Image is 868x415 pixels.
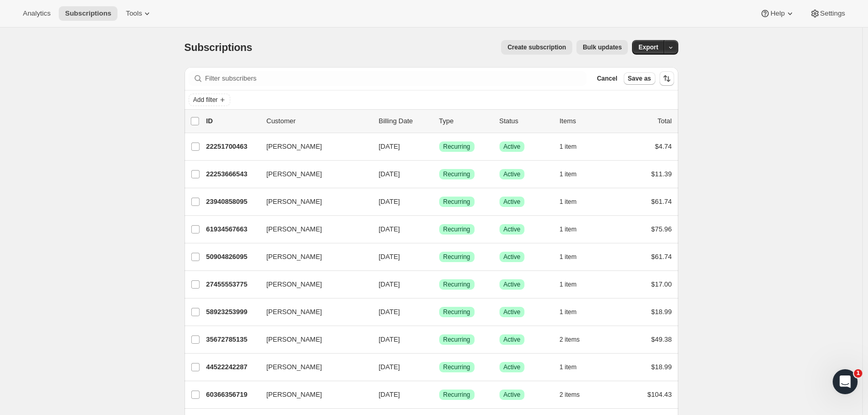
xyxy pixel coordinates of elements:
span: [PERSON_NAME] [267,141,322,152]
button: [PERSON_NAME] [260,359,364,375]
span: Tools [126,9,142,18]
span: 1 item [560,142,577,151]
span: Add filter [193,96,218,104]
span: 1 [854,369,862,378]
span: Active [504,198,521,206]
span: $75.96 [651,225,672,233]
span: [DATE] [379,335,400,343]
div: 23940858095[PERSON_NAME][DATE]SuccessRecurringSuccessActive1 item$61.74 [206,194,672,209]
p: ID [206,116,258,126]
span: Subscriptions [65,9,111,18]
button: 1 item [560,139,588,154]
span: Active [504,391,521,399]
button: 1 item [560,305,588,319]
span: [DATE] [379,142,400,150]
button: Subscriptions [59,6,117,21]
button: 2 items [560,332,591,347]
span: Settings [820,9,845,18]
span: Recurring [443,335,470,344]
button: Export [632,40,664,55]
span: 1 item [560,198,577,206]
p: 44522242287 [206,362,258,372]
div: 61934567663[PERSON_NAME][DATE]SuccessRecurringSuccessActive1 item$75.96 [206,222,672,237]
span: Recurring [443,391,470,399]
button: [PERSON_NAME] [260,276,364,293]
span: Recurring [443,142,470,151]
span: [PERSON_NAME] [267,224,322,235]
button: 1 item [560,360,588,374]
span: $18.99 [651,308,672,316]
span: [PERSON_NAME] [267,169,322,179]
span: $49.38 [651,335,672,343]
span: $18.99 [651,363,672,371]
span: [DATE] [379,280,400,288]
button: Save as [624,72,655,85]
p: Status [499,116,551,126]
span: Help [770,9,784,18]
span: [DATE] [379,391,400,398]
div: 22251700463[PERSON_NAME][DATE]SuccessRecurringSuccessActive1 item$4.74 [206,139,672,154]
span: Active [504,280,521,289]
span: [DATE] [379,308,400,316]
p: 22253666543 [206,169,258,179]
p: 23940858095 [206,197,258,207]
button: 1 item [560,250,588,264]
span: Active [504,253,521,261]
input: Filter subscribers [205,71,587,86]
span: 1 item [560,253,577,261]
span: Export [638,43,658,51]
span: Recurring [443,170,470,178]
button: Cancel [593,72,621,85]
button: [PERSON_NAME] [260,221,364,238]
div: 44522242287[PERSON_NAME][DATE]SuccessRecurringSuccessActive1 item$18.99 [206,360,672,374]
span: $11.39 [651,170,672,178]
span: Cancel [597,74,617,83]
span: [PERSON_NAME] [267,362,322,372]
span: [DATE] [379,198,400,205]
div: 27455553775[PERSON_NAME][DATE]SuccessRecurringSuccessActive1 item$17.00 [206,277,672,292]
div: 50904826095[PERSON_NAME][DATE]SuccessRecurringSuccessActive1 item$61.74 [206,250,672,264]
button: Create subscription [501,40,572,55]
span: $61.74 [651,198,672,205]
button: [PERSON_NAME] [260,249,364,265]
span: Active [504,363,521,371]
span: Recurring [443,308,470,316]
button: [PERSON_NAME] [260,193,364,210]
button: 1 item [560,194,588,209]
p: 58923253999 [206,307,258,317]
div: Items [560,116,612,126]
span: [PERSON_NAME] [267,197,322,207]
button: 1 item [560,167,588,181]
button: [PERSON_NAME] [260,331,364,348]
div: 35672785135[PERSON_NAME][DATE]SuccessRecurringSuccessActive2 items$49.38 [206,332,672,347]
span: 2 items [560,335,580,344]
span: Active [504,142,521,151]
span: Subscriptions [185,42,253,53]
button: Bulk updates [576,40,628,55]
button: 2 items [560,387,591,402]
span: [PERSON_NAME] [267,334,322,345]
span: 2 items [560,391,580,399]
p: Total [657,116,672,126]
iframe: Intercom live chat [833,369,858,394]
div: 22253666543[PERSON_NAME][DATE]SuccessRecurringSuccessActive1 item$11.39 [206,167,672,181]
span: [PERSON_NAME] [267,307,322,317]
span: Active [504,308,521,316]
span: Save as [628,74,651,83]
p: Billing Date [379,116,431,126]
p: 35672785135 [206,334,258,345]
span: $104.43 [648,391,672,398]
div: 60366356719[PERSON_NAME][DATE]SuccessRecurringSuccessActive2 items$104.43 [206,387,672,402]
button: 1 item [560,222,588,237]
span: $17.00 [651,280,672,288]
span: [PERSON_NAME] [267,252,322,262]
div: IDCustomerBilling DateTypeStatusItemsTotal [206,116,672,126]
span: Recurring [443,280,470,289]
button: 1 item [560,277,588,292]
div: Type [439,116,491,126]
p: 27455553775 [206,279,258,290]
button: Analytics [17,6,57,21]
span: 1 item [560,170,577,178]
div: 58923253999[PERSON_NAME][DATE]SuccessRecurringSuccessActive1 item$18.99 [206,305,672,319]
span: Recurring [443,198,470,206]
